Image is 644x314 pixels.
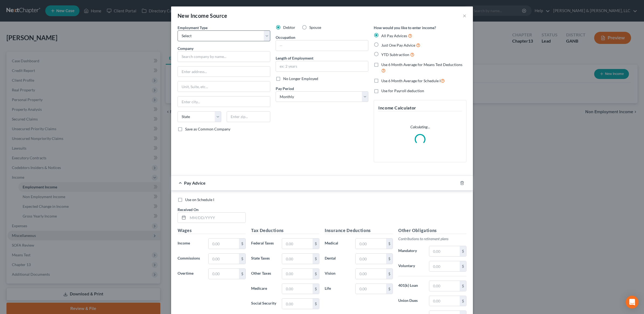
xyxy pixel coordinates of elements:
[322,284,353,294] label: Life
[248,298,279,309] label: Social Security
[178,227,246,234] h5: Wages
[322,268,353,279] label: Vision
[276,40,368,51] input: --
[251,227,319,234] h5: Tax Deductions
[276,86,294,91] span: Pay Period
[178,241,190,245] span: Income
[248,253,279,264] label: State Taxes
[322,253,353,264] label: Dental
[396,261,426,272] label: Voluntary
[396,296,426,306] label: Union Dues
[185,127,230,131] span: Save as Common Company
[378,124,462,130] p: Calculating...
[356,269,386,279] input: 0.00
[313,269,319,279] div: $
[429,261,460,271] input: 0.00
[381,78,441,83] span: Use 6 Month Average for Schedule I
[460,261,466,271] div: $
[460,296,466,306] div: $
[209,254,239,264] input: 0.00
[386,239,393,249] div: $
[386,254,393,264] div: $
[178,46,193,51] span: Company
[184,180,206,185] span: Pay Advice
[356,239,386,249] input: 0.00
[276,61,368,71] input: ex: 2 years
[386,269,393,279] div: $
[178,207,199,212] span: Received On
[356,254,386,264] input: 0.00
[313,299,319,309] div: $
[175,268,206,279] label: Overtime
[283,25,295,30] span: Debtor
[276,34,295,40] label: Occupation
[188,213,245,223] input: MM/DD/YYYY
[248,268,279,279] label: Other Taxes
[398,236,466,241] p: Contributions to retirement plans
[381,62,462,67] span: Use 6 Month Average for Means Test Deductions
[460,281,466,291] div: $
[381,43,415,47] span: Just One Pay Advice
[374,25,436,30] label: How would you like to enter income?
[356,284,386,294] input: 0.00
[381,33,407,38] span: All Pay Advices
[276,55,313,61] label: Length of Employment
[381,88,424,93] span: Use for Payroll deduction
[282,299,313,309] input: 0.00
[309,25,321,30] span: Spouse
[283,76,318,81] span: No Longer Employed
[396,246,426,257] label: Mandatory
[386,284,393,294] div: $
[313,284,319,294] div: $
[178,51,270,62] input: Search company by name...
[282,284,313,294] input: 0.00
[396,281,426,291] label: 401(k) Loan
[381,52,409,57] span: YTD Subtraction
[178,96,270,107] input: Enter city...
[282,254,313,264] input: 0.00
[175,253,206,264] label: Commissions
[248,284,279,294] label: Medicare
[429,296,460,306] input: 0.00
[463,12,466,19] button: ×
[429,281,460,291] input: 0.00
[313,239,319,249] div: $
[209,269,239,279] input: 0.00
[178,12,227,19] div: New Income Source
[429,246,460,256] input: 0.00
[325,227,393,234] h5: Insurance Deductions
[313,254,319,264] div: $
[460,246,466,256] div: $
[239,239,245,249] div: $
[227,111,270,122] input: Enter zip...
[178,25,207,30] span: Employment Type
[248,238,279,249] label: Federal Taxes
[239,254,245,264] div: $
[398,227,466,234] h5: Other Obligations
[185,197,214,202] span: Use on Schedule I
[239,269,245,279] div: $
[209,239,239,249] input: 0.00
[178,67,270,77] input: Enter address...
[322,238,353,249] label: Medical
[626,296,639,309] div: Open Intercom Messenger
[282,269,313,279] input: 0.00
[282,239,313,249] input: 0.00
[178,81,270,92] input: Unit, Suite, etc...
[378,105,462,111] h5: Income Calculator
